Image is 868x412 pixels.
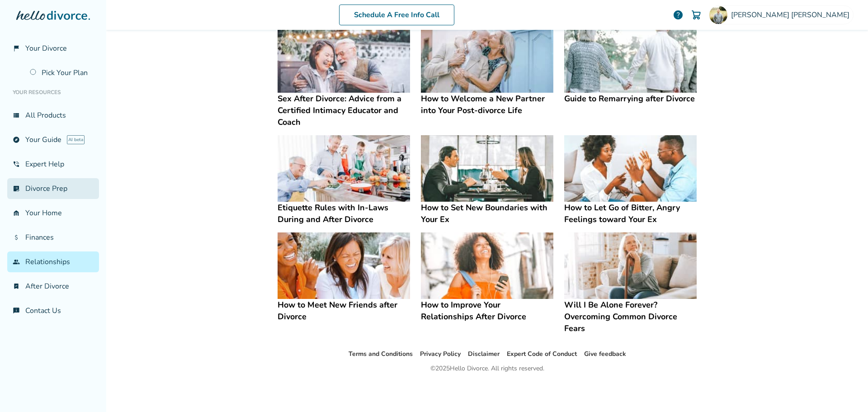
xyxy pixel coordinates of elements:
[7,38,99,59] a: flag_2Your Divorce
[709,6,727,24] img: Tim Richards
[24,62,99,83] a: Pick Your Plan
[278,202,410,225] h4: Etiquette Rules with In-Laws During and After Divorce
[420,350,461,358] a: Privacy Policy
[564,93,697,104] h4: Guide to Remarrying after Divorce
[564,27,697,93] img: Guide to Remarrying after Divorce
[691,9,702,20] img: Cart
[278,135,410,225] a: Etiquette Rules with In-Laws During and After DivorceEtiquette Rules with In-Laws During and Afte...
[339,5,454,25] a: Schedule A Free Info Call
[421,232,553,299] img: How to Improve Your Relationships After Divorce
[564,299,697,334] h4: Will I Be Alone Forever? Overcoming Common Divorce Fears
[278,299,410,322] h4: How to Meet New Friends after Divorce
[13,283,20,290] span: bookmark_check
[421,135,553,202] img: How to Set New Boundaries with Your Ex
[564,27,697,105] a: Guide to Remarrying after DivorceGuide to Remarrying after Divorce
[584,349,626,360] li: Give feedback
[7,227,99,248] a: attach_moneyFinances
[468,349,500,360] li: Disclaimer
[7,129,99,150] a: exploreYour GuideAI beta
[13,209,20,217] span: garage_home
[278,135,410,202] img: Etiquette Rules with In-Laws During and After Divorce
[564,202,697,225] h4: How to Let Go of Bitter, Angry Feelings toward Your Ex
[13,136,20,143] span: explore
[507,350,577,358] a: Expert Code of Conduct
[278,232,410,299] img: How to Meet New Friends after Divorce
[731,10,853,20] span: [PERSON_NAME] [PERSON_NAME]
[823,369,868,412] iframe: Chat Widget
[278,93,410,128] h4: Sex After Divorce: Advice from a Certified Intimacy Educator and Coach
[564,232,697,334] a: Will I Be Alone Forever? Overcoming Common Divorce FearsWill I Be Alone Forever? Overcoming Commo...
[7,203,99,223] a: garage_homeYour Home
[421,93,553,116] h4: How to Welcome a New Partner into Your Post-divorce Life
[25,43,67,53] span: Your Divorce
[7,300,99,321] a: chat_infoContact Us
[13,258,20,265] span: group
[7,154,99,175] a: phone_in_talkExpert Help
[430,363,544,374] div: © 2025 Hello Divorce. All rights reserved.
[564,135,697,225] a: How to Let Go of Bitter, Angry Feelings toward Your ExHow to Let Go of Bitter, Angry Feelings tow...
[421,232,553,322] a: How to Improve Your Relationships After DivorceHow to Improve Your Relationships After Divorce
[421,202,553,225] h4: How to Set New Boundaries with Your Ex
[278,232,410,322] a: How to Meet New Friends after DivorceHow to Meet New Friends after Divorce
[7,105,99,126] a: view_listAll Products
[7,276,99,297] a: bookmark_checkAfter Divorce
[421,299,553,322] h4: How to Improve Your Relationships After Divorce
[421,27,553,93] img: How to Welcome a New Partner into Your Post-divorce Life
[13,112,20,119] span: view_list
[673,9,684,20] a: help
[278,27,410,93] img: Sex After Divorce: Advice from a Certified Intimacy Educator and Coach
[278,27,410,128] a: Sex After Divorce: Advice from a Certified Intimacy Educator and CoachSex After Divorce: Advice f...
[349,350,413,358] a: Terms and Conditions
[7,178,99,199] a: list_alt_checkDivorce Prep
[13,45,20,52] span: flag_2
[564,135,697,202] img: How to Let Go of Bitter, Angry Feelings toward Your Ex
[421,27,553,117] a: How to Welcome a New Partner into Your Post-divorce LifeHow to Welcome a New Partner into Your Po...
[67,135,85,144] span: AI beta
[564,232,697,299] img: Will I Be Alone Forever? Overcoming Common Divorce Fears
[7,251,99,272] a: groupRelationships
[13,307,20,314] span: chat_info
[13,161,20,168] span: phone_in_talk
[13,185,20,192] span: list_alt_check
[421,135,553,225] a: How to Set New Boundaries with Your ExHow to Set New Boundaries with Your Ex
[13,234,20,241] span: attach_money
[7,83,99,101] li: Your Resources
